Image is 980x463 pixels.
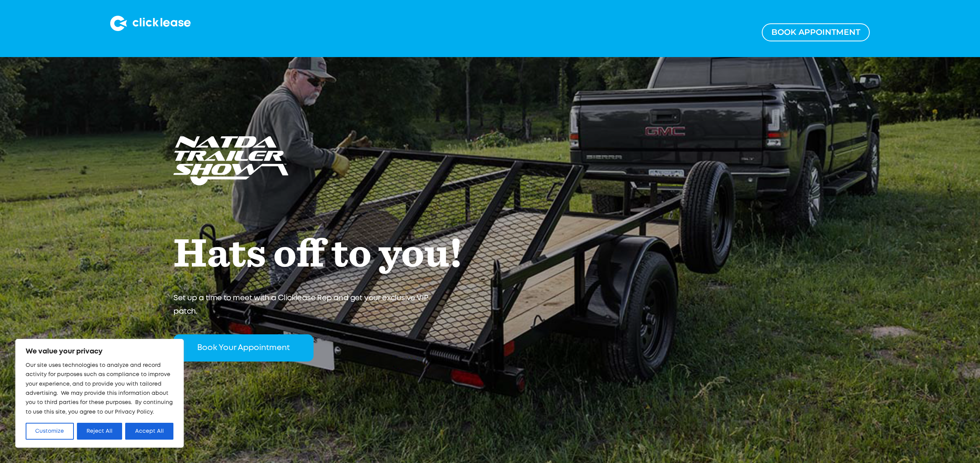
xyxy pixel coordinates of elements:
p: We value your privacy [26,347,173,356]
a: Book your appointment [173,334,314,362]
button: Accept All [125,423,173,440]
img: Clicklease logo [110,16,191,31]
a: Book appointment [762,23,870,41]
span: Our site uses technologies to analyze and record activity for purposes such as compliance to impr... [26,363,173,414]
div: We value your privacy [15,339,184,448]
button: Customize [26,423,74,440]
p: Set up a time to meet with a Clicklease Rep and get your exclusive VIP patch. [173,292,450,319]
h1: Hats off to you! [173,232,474,276]
button: Reject All [77,423,122,440]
